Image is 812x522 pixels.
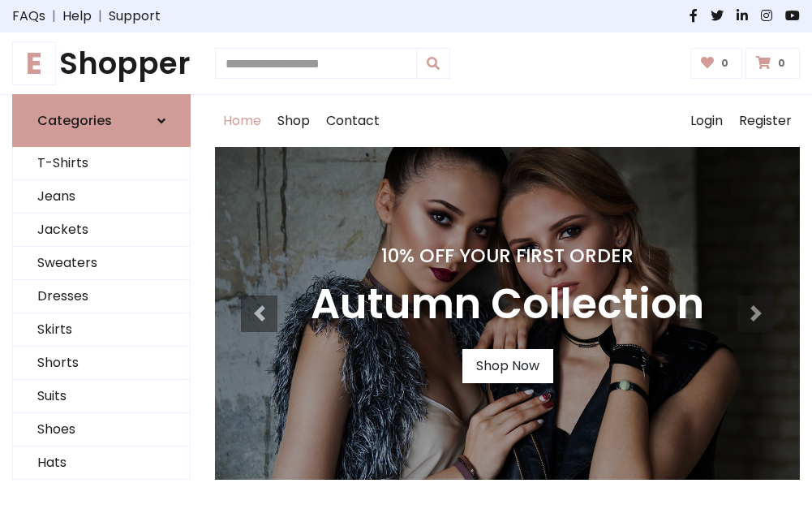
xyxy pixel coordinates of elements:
[45,6,62,26] span: |
[12,45,191,81] a: EShopper
[62,6,92,26] a: Help
[109,6,161,26] a: Support
[37,113,112,128] h6: Categories
[13,247,190,280] a: Sweaters
[12,45,191,81] h1: Shopper
[462,349,553,383] a: Shop Now
[311,244,704,267] h4: 10% Off Your First Order
[12,6,45,26] a: FAQs
[12,94,191,147] a: Categories
[682,95,731,147] a: Login
[13,380,190,413] a: Suits
[13,214,190,247] a: Jackets
[13,147,190,180] a: T-Shirts
[731,95,800,147] a: Register
[269,95,318,147] a: Shop
[745,48,800,79] a: 0
[774,56,789,71] span: 0
[318,95,388,147] a: Contact
[215,95,269,147] a: Home
[13,347,190,380] a: Shorts
[13,313,190,347] a: Skirts
[13,447,190,480] a: Hats
[311,280,704,330] h3: Autumn Collection
[12,41,56,85] span: E
[717,56,733,71] span: 0
[13,180,190,214] a: Jeans
[690,48,743,79] a: 0
[92,6,109,26] span: |
[13,413,190,447] a: Shoes
[13,280,190,313] a: Dresses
